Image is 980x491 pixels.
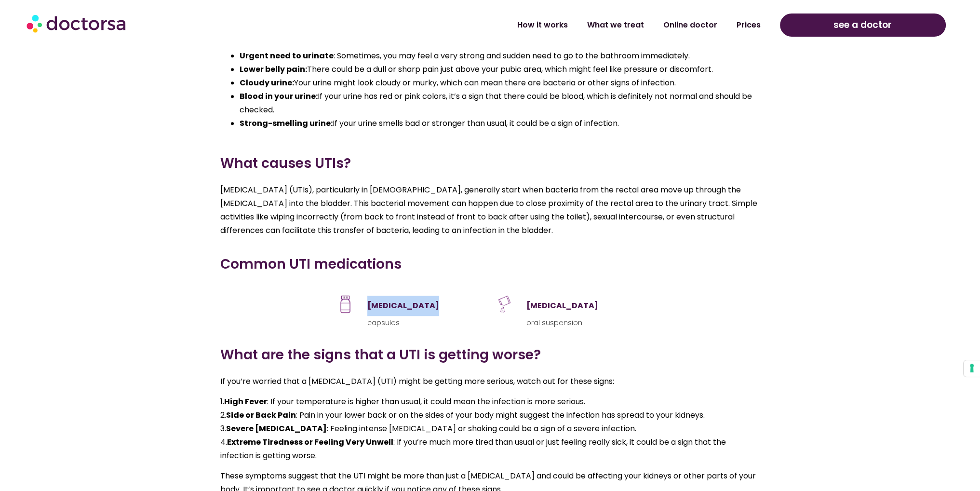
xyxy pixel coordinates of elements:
a: How it works [508,14,577,36]
h3: What are the signs that a UTI is getting worse? [220,345,760,365]
p: capsules [367,316,485,329]
img: Icon of a pill bottle [336,295,355,314]
strong: Lower belly pain: [240,64,307,75]
nav: Menu [252,14,770,36]
h3: [MEDICAL_DATA] [367,296,485,316]
a: Prices [727,14,770,36]
strong: Strong-smelling urine: [240,118,333,129]
a: Online doctor [654,14,727,36]
p: If you’re worried that a [MEDICAL_DATA] (UTI) might be getting more serious, watch out for these ... [220,375,760,388]
li: Your urine might look cloudy or murky, which can mean there are bacteria or other signs of infect... [240,76,760,90]
p: 1. : If your temperature is higher than usual, it could mean the infection is more serious. 2. : ... [220,395,760,463]
li: If your urine smells bad or stronger than usual, it could be a sign of infection. [240,117,760,144]
p: oral suspension [526,316,644,329]
strong: Side or Back Pain [226,409,296,421]
li: If your urine has red or pink colors, it’s a sign that there could be blood, which is definitely ... [240,90,760,117]
p: [MEDICAL_DATA] (UTIs), particularly in [DEMOGRAPHIC_DATA], generally start when bacteria from the... [220,183,760,237]
h3: What causes UTIs? [220,153,760,174]
a: What we treat [577,14,654,36]
strong: Severe [MEDICAL_DATA] [226,423,327,434]
li: There could be a dull or sharp pain just above your pubic area, which might feel like pressure or... [240,63,760,76]
h3: [MEDICAL_DATA] [526,296,644,316]
img: Icon of fosfomycin powder for solution [495,295,514,314]
strong: High Fever [224,396,267,407]
h3: Common UTI medications [220,254,760,274]
strong: Urgent need to urinate [240,50,334,61]
strong: Blood in your urine: [240,91,318,102]
span: see a doctor [833,17,892,33]
li: : Sometimes, you may feel a very strong and sudden need to go to the bathroom immediately. [240,49,760,63]
strong: Cloudy urine: [240,77,294,88]
a: see a doctor [780,14,946,37]
button: Your consent preferences for tracking technologies [964,360,980,377]
strong: Extreme Tiredness or Feeling Very Unwell [227,436,393,448]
